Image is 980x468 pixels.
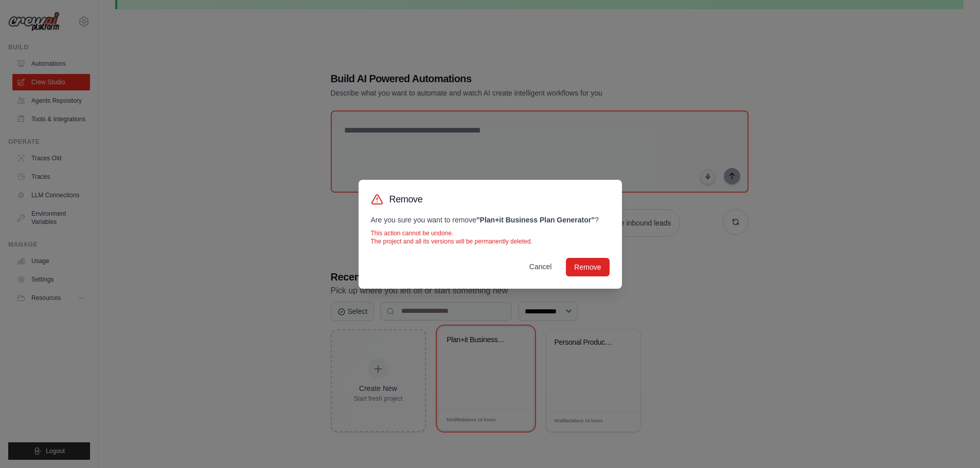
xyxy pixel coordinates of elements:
strong: " Plan+it Business Plan Generator " [476,216,595,224]
p: Are you sure you want to remove ? [371,215,610,225]
p: This action cannot be undone. [371,229,610,237]
h3: Remove [389,192,423,207]
button: Cancel [521,257,560,276]
p: The project and all its versions will be permanently deleted. [371,237,610,246]
button: Remove [566,258,609,276]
